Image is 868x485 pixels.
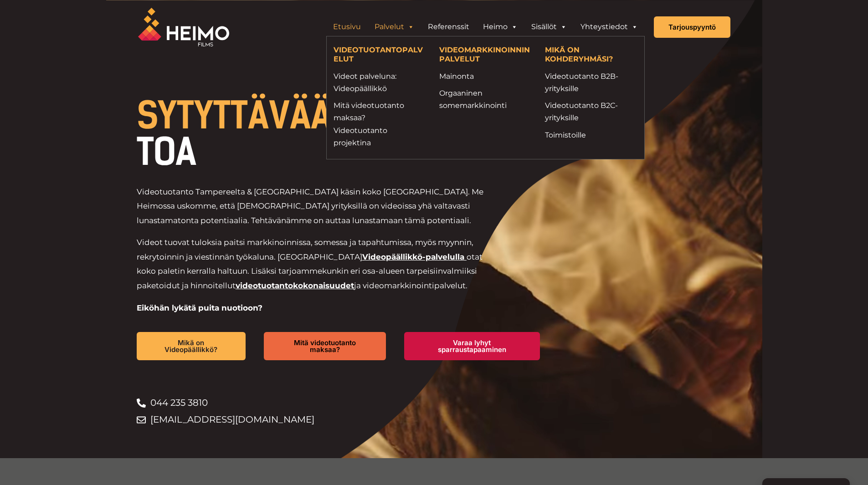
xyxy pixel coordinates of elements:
h1: VIDEOTUOTANTOA [137,97,558,170]
span: Mitä videotuotanto maksaa? [278,339,371,353]
span: SYTYTTÄVÄÄ [137,94,332,138]
a: Referenssit [421,18,476,36]
a: Videot palveluna: Videopäällikkö [334,70,426,95]
aside: Header Widget 1 [322,18,649,36]
img: Heimo Filmsin logo [138,8,229,46]
a: Varaa lyhyt sparraustapaaminen [404,332,540,360]
a: Yhteystiedot [574,18,645,36]
a: Videotuotanto B2C-yrityksille [545,99,637,124]
span: valmiiksi paketoidut ja hinnoitellut [137,266,477,290]
a: Mitä videotuotanto maksaa? [264,332,385,360]
h4: VIDEOMARKKINOINNIN PALVELUT [439,46,531,65]
strong: Eiköhän lykätä puita nuotioon? [137,303,262,312]
h4: VIDEOTUOTANTOPALVELUT [334,46,426,65]
a: videotuotantokokonaisuudet [236,281,354,290]
span: Varaa lyhyt sparraustapaaminen [419,339,525,353]
a: Heimo [476,18,524,36]
a: Etusivu [326,18,368,36]
a: Toimistoille [545,129,637,141]
a: 044 235 3810 [137,394,558,411]
p: Videot tuovat tuloksia paitsi markkinoinnissa, somessa ja tapahtumissa, myös myynnin, rekrytoinni... [137,235,496,293]
a: Mikä on Videopäällikkö? [137,332,246,360]
span: [EMAIL_ADDRESS][DOMAIN_NAME] [148,411,314,428]
a: Sisällöt [524,18,574,36]
a: Orgaaninen somemarkkinointi [439,87,531,112]
a: Mainonta [439,70,531,82]
a: Palvelut [368,18,421,36]
a: Videopäällikkö-palvelulla [362,252,464,261]
a: Videotuotanto B2B-yrityksille [545,70,637,95]
span: Mikä on Videopäällikkö? [151,339,231,353]
a: Tarjouspyyntö [654,16,730,38]
p: Videotuotanto Tampereelta & [GEOGRAPHIC_DATA] käsin koko [GEOGRAPHIC_DATA]. Me Heimossa uskomme, ... [137,185,496,228]
h4: MIKÄ ON KOHDERYHMÄSI? [545,46,637,65]
span: 044 235 3810 [148,394,208,411]
a: [EMAIL_ADDRESS][DOMAIN_NAME] [137,411,558,428]
span: ja videomarkkinointipalvelut. [354,281,467,290]
span: kunkin eri osa-alueen tarpeisiin [322,266,443,276]
a: Mitä videotuotanto maksaa?Videotuotanto projektina [334,99,426,149]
